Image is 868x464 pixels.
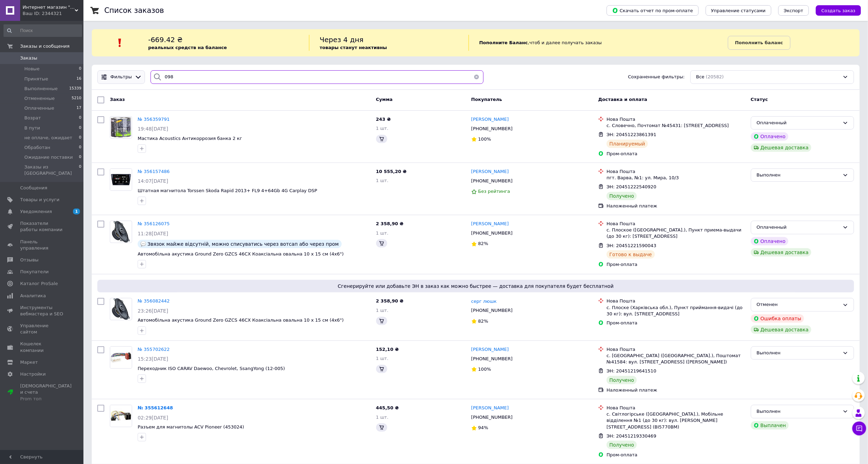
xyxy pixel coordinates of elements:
span: [PERSON_NAME] [471,405,509,410]
a: [PERSON_NAME] [471,346,509,353]
span: ЭН: 20451219641510 [607,368,656,373]
span: 0 [79,115,81,121]
span: 17 [76,105,81,111]
span: Новые [24,66,40,72]
span: 0 [79,135,81,141]
img: Фото товару [110,117,132,138]
div: Пром-оплата [607,151,745,157]
a: Пополнить баланс [728,36,790,50]
div: Нова Пошта [607,405,745,411]
span: Статус [751,97,768,102]
span: 0 [79,125,81,131]
a: Фото товару [110,168,132,191]
span: ЭН: 20451221590043 [607,243,656,248]
span: [PERSON_NAME] [471,117,509,122]
div: Планируемый [607,140,648,148]
a: Фото товару [110,298,132,320]
div: Ошибка оплаты [751,314,804,323]
span: Интернет магазин "Авто Кактус" [23,4,75,10]
span: 0 [79,164,81,176]
span: 100% [478,367,491,372]
div: Дешевая доставка [751,325,812,334]
a: [PERSON_NAME] [471,405,509,411]
span: [PHONE_NUMBER] [471,308,513,313]
span: Аналитика [20,293,46,299]
span: Обработан [24,144,50,151]
span: 243 ₴ [376,117,391,122]
span: Принятые [24,76,48,82]
div: Оплачено [751,237,788,245]
span: 02:29[DATE] [138,415,168,420]
span: 1 шт. [376,230,389,236]
a: Переходник ISO CARAV Daewoo, Chevrolet, SsangYong (12-005) [138,366,285,371]
div: Выплачен [751,421,789,430]
span: Заказы из [GEOGRAPHIC_DATA] [24,164,79,176]
span: 0 [79,144,81,151]
a: Разъем для магнитолы ACV Pioneer (453024) [138,424,244,430]
div: Нова Пошта [607,116,745,123]
span: 100% [478,136,491,142]
img: Фото товару [112,221,130,243]
div: Нова Пошта [607,221,745,227]
div: Дешевая доставка [751,248,812,257]
span: 152,10 ₴ [376,347,399,352]
div: Наложенный платеж [607,203,745,209]
span: [DEMOGRAPHIC_DATA] и счета [20,383,72,402]
span: Инструменты вебмастера и SEO [20,305,64,317]
input: Поиск [3,24,82,37]
span: Экспорт [784,8,803,13]
a: серг люшк [471,298,497,305]
a: Фото товару [110,221,132,243]
a: [PERSON_NAME] [471,168,509,175]
span: 15339 [69,86,81,92]
span: 94% [478,425,488,430]
span: 0 [79,154,81,160]
span: 1 шт. [376,308,389,313]
div: Выполнен [757,172,840,179]
span: Заказ [110,97,125,102]
b: реальных средств на балансе [148,45,227,50]
div: Оплачено [751,132,788,141]
a: № 355612648 [138,405,173,410]
div: с. Плоское ([GEOGRAPHIC_DATA].), Пункт приема-выдачи (до 30 кг): [STREET_ADDRESS] [607,227,745,239]
img: Фото товару [110,347,132,368]
span: 1 шт. [376,356,389,361]
span: ЭН: 20451223861391 [607,132,656,137]
span: Покупатели [20,269,49,275]
span: Каталог ProSale [20,281,58,287]
span: 23:26[DATE] [138,308,168,314]
span: 1 шт. [376,415,389,420]
h1: Список заказов [104,6,164,15]
div: Нова Пошта [607,298,745,304]
input: Поиск по номеру заказа, ФИО покупателя, номеру телефона, Email, номеру накладной [151,70,484,84]
span: Фильтры [111,74,132,80]
button: Чат с покупателем [852,422,866,435]
span: -669.42 ₴ [148,36,182,44]
a: № 356126075 [138,221,170,226]
span: 10 555,20 ₴ [376,169,407,174]
span: Скачать отчет по пром-оплате [612,7,693,14]
span: 16 [76,76,81,82]
a: Автомобільна акустика Ground Zero GZCS 46CX Коаксіальна овальна 10 х 15 см (4х6") [138,251,344,257]
span: Заказы и сообщения [20,43,70,49]
div: Оплаченный [757,224,840,231]
span: Кошелек компании [20,341,64,353]
img: Фото товару [110,169,132,190]
span: Показатели работы компании [20,220,64,233]
span: 1 шт. [376,178,389,183]
span: Панель управления [20,239,64,251]
span: не оплаче, ожидает [24,135,72,141]
a: № 356082442 [138,298,170,304]
a: Автомобільна акустика Ground Zero GZCS 46CX Коаксіальна овальна 10 х 15 см (4х6") [138,317,344,323]
a: [PERSON_NAME] [471,116,509,123]
span: 445,50 ₴ [376,405,399,410]
div: Ваш ID: 2344321 [23,10,83,17]
div: с. Плоске (Харківська обл.), Пункт приймання-видачі (до 30 кг): вул. [STREET_ADDRESS] [607,305,745,317]
span: [PHONE_NUMBER] [471,415,513,420]
span: (20582) [706,74,724,79]
span: Товары и услуги [20,197,59,203]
